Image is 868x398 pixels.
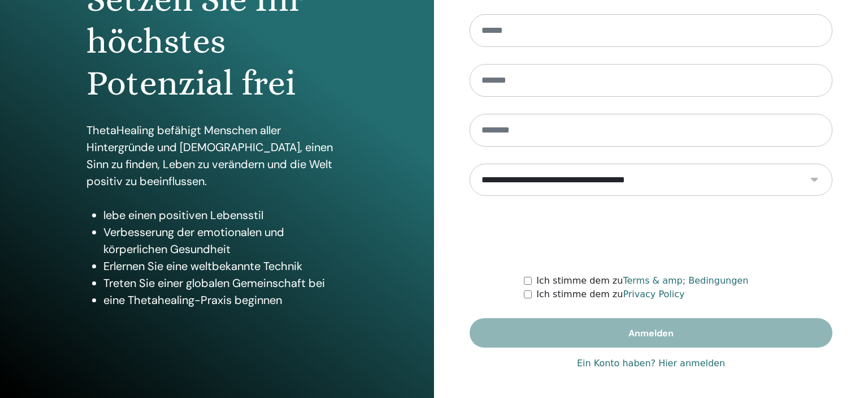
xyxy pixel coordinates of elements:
[103,207,348,224] li: lebe einen positiven Lebensstil
[103,224,348,258] li: Verbesserung der emotionalen und körperlichen Gesundheit
[623,289,684,299] a: Privacy Policy
[565,213,737,257] iframe: reCAPTCHA
[623,275,748,286] a: Terms & amp; Bedingungen
[577,357,725,370] a: Ein Konto haben? Hier anmelden
[103,292,348,309] li: eine Thetahealing-Praxis beginnen
[536,288,684,301] label: Ich stimme dem zu
[103,275,348,292] li: Treten Sie einer globalen Gemeinschaft bei
[103,258,348,275] li: Erlernen Sie eine weltbekannte Technik
[86,122,348,190] p: ThetaHealing befähigt Menschen aller Hintergründe und [DEMOGRAPHIC_DATA], einen Sinn zu finden, L...
[536,274,748,288] label: Ich stimme dem zu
